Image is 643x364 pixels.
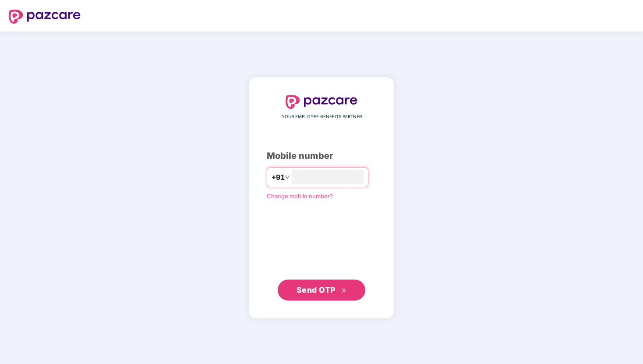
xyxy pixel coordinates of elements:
[272,172,285,183] span: +91
[341,288,347,294] span: double-right
[286,95,357,109] img: logo
[282,113,362,120] span: YOUR EMPLOYEE BENEFITS PARTNER
[9,10,81,24] img: logo
[267,149,376,163] div: Mobile number
[278,280,365,301] button: Send OTPdouble-right
[297,285,336,294] span: Send OTP
[267,192,333,199] a: Change mobile number?
[285,175,290,180] span: down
